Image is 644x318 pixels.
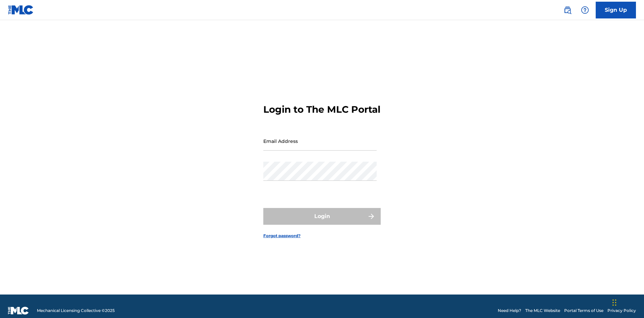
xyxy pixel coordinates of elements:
a: Portal Terms of Use [564,308,603,314]
a: The MLC Website [525,308,560,314]
a: Privacy Policy [607,308,636,314]
img: help [581,6,589,14]
a: Need Help? [498,308,521,314]
a: Forgot password? [263,233,301,239]
a: Public Search [561,3,574,17]
div: Drag [612,293,616,313]
img: MLC Logo [8,5,34,15]
img: search [563,6,572,14]
h3: Login to The MLC Portal [263,104,380,115]
iframe: Chat Widget [610,286,644,318]
span: Mechanical Licensing Collective © 2025 [37,308,115,314]
img: logo [8,307,29,315]
a: Sign Up [596,2,636,18]
div: Help [578,3,592,17]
